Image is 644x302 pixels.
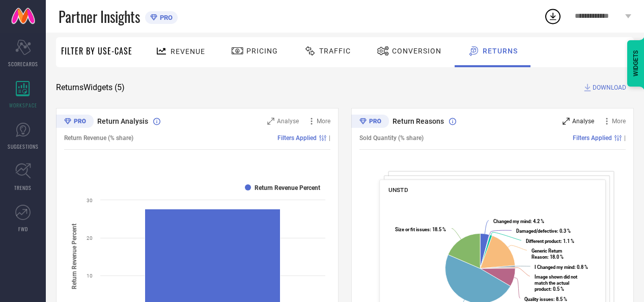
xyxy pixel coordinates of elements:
span: TRENDS [14,184,32,191]
span: PRO [157,14,173,21]
span: FWD [18,225,28,233]
text: 10 [87,273,93,279]
span: Return Revenue (% share) [64,134,133,142]
text: : 0.8 % [535,264,588,270]
span: DOWNLOAD [593,83,626,93]
span: SUGGESTIONS [8,143,39,150]
svg: Zoom [267,118,274,125]
span: Filters Applied [277,134,317,142]
span: UNSTD [388,186,408,194]
div: Open download list [544,7,562,25]
span: Filters Applied [573,134,612,142]
span: Partner Insights [59,6,140,27]
text: 20 [87,235,93,241]
tspan: Changed my mind [493,218,530,224]
span: Returns [483,47,518,55]
svg: Zoom [563,118,570,125]
span: | [624,134,626,142]
span: WORKSPACE [9,101,37,109]
span: Analyse [572,118,594,125]
tspan: Different product [526,238,561,244]
text: : 18.0 % [531,248,564,260]
span: Filter By Use-Case [61,45,132,57]
tspan: Damaged/defective [516,228,557,234]
div: Premium [351,115,389,130]
tspan: Generic Return Reason [531,248,562,260]
span: More [612,118,626,125]
text: : 0.5 % [535,274,577,292]
span: Traffic [319,47,351,55]
span: Revenue [171,47,205,56]
span: Conversion [392,47,441,55]
span: Analyse [277,118,299,125]
tspan: Size or fit issues [395,227,430,232]
text: 30 [87,198,93,203]
text: : 0.3 % [516,228,571,234]
span: SCORECARDS [8,60,38,68]
span: More [317,118,330,125]
text: : 18.5 % [395,227,446,232]
tspan: Quality issues [524,296,553,302]
text: Return Revenue Percent [255,184,320,191]
span: Return Analysis [97,117,148,125]
tspan: Return Revenue Percent [71,224,78,289]
text: : 8.5 % [524,296,567,302]
text: : 1.1 % [526,238,574,244]
div: Premium [56,115,94,130]
span: | [329,134,330,142]
tspan: I Changed my mind [535,264,574,270]
tspan: Image shown did not match the actual product [535,274,577,292]
span: Sold Quantity (% share) [359,134,424,142]
span: Return Reasons [393,117,444,125]
span: Pricing [246,47,278,55]
text: : 4.2 % [493,218,544,224]
span: Returns Widgets ( 5 ) [56,83,125,93]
